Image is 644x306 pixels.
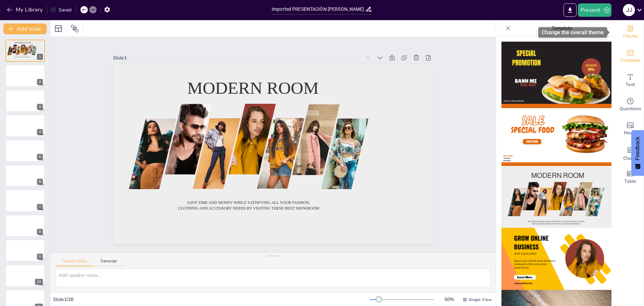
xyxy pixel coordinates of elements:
[501,104,611,166] img: thumb-2.png
[563,3,577,17] button: Export to PowerPoint
[635,137,641,160] span: Feedback
[5,90,45,112] div: 3
[13,56,31,58] span: Save time and money while satisfying all your fashion, clothing and accessory needs by visiting t...
[5,115,45,137] div: 4
[617,165,644,189] div: Add a table
[617,117,644,141] div: Add images, graphics, shapes or video
[37,154,43,160] div: 5
[5,140,45,162] div: 5
[37,129,43,135] div: 4
[501,166,611,228] img: thumb-3.png
[37,204,43,210] div: 7
[53,23,64,34] div: Layout
[538,27,607,38] div: Change the overall theme
[623,4,635,16] div: j j
[56,259,94,266] button: Speaker Notes
[631,130,644,176] button: Feedback - Show survey
[3,24,47,34] button: Add slide
[501,228,611,290] img: thumb-4.png
[14,41,31,44] span: Modern room
[5,239,45,262] div: 9
[624,129,637,137] span: Media
[617,93,644,117] div: Get real-time input from your audience
[617,141,644,165] div: Add charts and graphs
[620,57,641,64] span: Template
[469,297,492,302] span: Single View
[37,79,43,85] div: 2
[623,33,638,40] span: Theme
[193,142,296,253] span: Modern room
[441,296,457,303] div: 50 %
[626,81,635,88] span: Text
[35,279,43,285] div: 10
[620,105,641,113] span: Questions
[514,20,610,36] p: Template
[617,20,644,44] div: Change the overall theme
[53,296,370,303] div: Slide 1 / 26
[37,229,43,235] div: 8
[37,254,43,260] div: 9
[51,7,71,13] div: Saved
[624,178,636,185] span: Table
[501,42,611,104] img: thumb-1.png
[617,69,644,93] div: Add text boxes
[5,64,45,87] div: 2
[5,215,45,237] div: 8
[5,4,46,15] button: My Library
[288,66,386,174] span: Save time and money while satisfying all your fashion, clothing and accessory needs by visiting t...
[617,44,644,69] div: Add ready made slides
[5,189,45,212] div: 7
[94,259,123,266] button: Transcript
[71,25,79,33] span: Position
[5,165,45,187] div: 6
[37,179,43,185] div: 6
[578,3,611,17] button: Present
[272,4,365,14] input: Insert title
[623,3,635,17] button: j j
[623,155,637,162] span: Charts
[37,104,43,110] div: 3
[5,264,45,287] div: 10
[5,40,45,62] div: 1
[37,54,43,60] div: 1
